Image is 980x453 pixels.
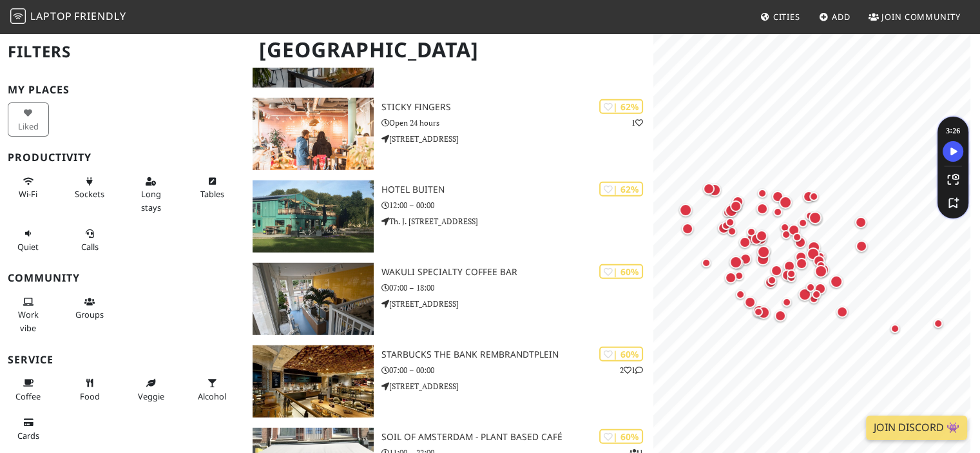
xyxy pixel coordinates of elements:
[742,294,758,311] div: Map marker
[785,222,802,238] div: Map marker
[75,188,104,200] span: Power sockets
[130,372,171,407] button: Veggie
[69,223,110,257] button: Calls
[599,347,643,361] div: | 60%
[806,291,821,307] div: Map marker
[722,202,740,220] div: Map marker
[773,11,800,23] span: Cities
[381,133,654,145] p: [STREET_ADDRESS]
[853,238,870,255] div: Map marker
[700,180,717,197] div: Map marker
[18,309,39,333] span: People working
[200,188,224,200] span: Work-friendly tables
[779,267,796,284] div: Map marker
[736,234,753,251] div: Map marker
[789,229,805,245] div: Map marker
[8,372,49,407] button: Coffee
[74,9,126,23] span: Friendly
[17,241,39,253] span: Quiet
[753,227,770,244] div: Map marker
[806,209,824,227] div: Map marker
[8,223,49,257] button: Quiet
[69,291,110,325] button: Groups
[769,188,786,205] div: Map marker
[75,309,104,320] span: Group tables
[750,302,768,320] div: Map marker
[381,267,654,278] h3: Wakuli specialty coffee bar
[677,201,695,219] div: Map marker
[381,298,654,310] p: [STREET_ADDRESS]
[748,231,765,247] div: Map marker
[764,273,780,288] div: Map marker
[381,215,654,227] p: Th. J. [STREET_ADDRESS]
[813,258,829,273] div: Map marker
[793,255,810,272] div: Map marker
[796,285,814,304] div: Map marker
[814,5,856,28] a: Add
[245,98,653,170] a: Sticky Fingers | 62% 1 Sticky Fingers Open 24 hours [STREET_ADDRESS]
[706,181,724,199] div: Map marker
[744,224,759,240] div: Map marker
[863,5,966,28] a: Join Community
[802,208,818,224] div: Map marker
[729,193,746,210] div: Map marker
[253,98,373,170] img: Sticky Fingers
[245,180,653,253] a: Hotel Buiten | 62% Hotel Buiten 12:00 – 00:00 Th. J. [STREET_ADDRESS]
[809,287,824,302] div: Map marker
[731,268,747,284] div: Map marker
[722,215,738,230] div: Map marker
[887,321,903,336] div: Map marker
[69,171,110,205] button: Sockets
[800,188,817,205] div: Map marker
[10,6,126,28] a: LaptopFriendly LaptopFriendly
[733,287,748,302] div: Map marker
[724,224,740,239] div: Map marker
[754,243,773,261] div: Map marker
[827,273,845,291] div: Map marker
[381,364,654,376] p: 07:00 – 00:00
[30,9,72,23] span: Laptop
[776,193,794,211] div: Map marker
[599,264,643,279] div: | 60%
[755,5,805,28] a: Cities
[812,262,830,280] div: Map marker
[804,245,822,263] div: Map marker
[807,209,825,227] div: Map marker
[253,180,373,253] img: Hotel Buiten
[81,241,99,253] span: Video/audio calls
[620,364,643,376] p: 2 1
[793,249,809,265] div: Map marker
[715,220,732,236] div: Map marker
[803,280,818,295] div: Map marker
[727,198,744,215] div: Map marker
[10,8,26,24] img: LaptopFriendly
[8,412,49,446] button: Cards
[198,390,226,402] span: Alcohol
[805,238,823,256] div: Map marker
[17,430,39,441] span: Credit cards
[8,291,49,338] button: Work vibe
[779,294,794,310] div: Map marker
[19,188,37,200] span: Stable Wi-Fi
[8,272,237,284] h3: Community
[698,255,714,271] div: Map marker
[930,316,946,331] div: Map marker
[783,266,799,282] div: Map marker
[249,32,651,68] h1: [GEOGRAPHIC_DATA]
[778,227,794,242] div: Map marker
[191,171,233,205] button: Tables
[722,269,739,286] div: Map marker
[245,263,653,335] a: Wakuli specialty coffee bar | 60% Wakuli specialty coffee bar 07:00 – 18:00 [STREET_ADDRESS]
[381,102,654,113] h3: Sticky Fingers
[599,429,643,444] div: | 60%
[245,345,653,418] a: STARBUCKS The Bank Rembrandtplein | 60% 21 STARBUCKS The Bank Rembrandtplein 07:00 – 00:00 [STREE...
[866,416,967,440] a: Join Discord 👾
[718,218,734,233] div: Map marker
[811,253,827,269] div: Map marker
[754,250,772,268] div: Map marker
[8,84,237,96] h3: My Places
[381,349,654,360] h3: STARBUCKS The Bank Rembrandtplein
[834,304,850,320] div: Map marker
[138,390,164,402] span: Veggie
[381,184,654,195] h3: Hotel Buiten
